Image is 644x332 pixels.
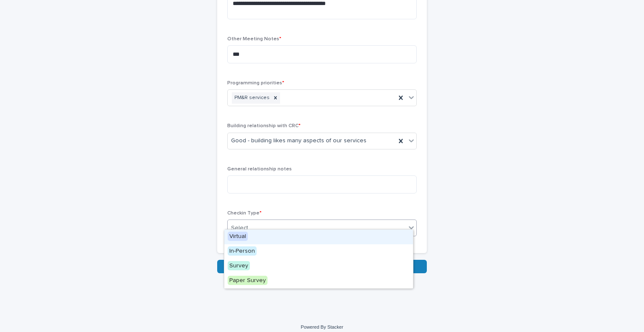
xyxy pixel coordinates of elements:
[224,259,413,274] div: Survey
[228,261,250,270] span: Survey
[227,123,301,128] span: Building relationship with CRC
[301,324,343,329] a: Powered By Stacker
[224,244,413,259] div: In-Person
[232,92,271,104] div: PM&R services
[224,274,413,288] div: Paper Survey
[227,37,281,42] span: Other Meeting Notes
[228,246,257,256] span: In-Person
[224,230,413,244] div: Virtual
[228,232,248,241] span: Virtual
[217,260,427,273] button: Save
[228,276,267,285] span: Paper Survey
[231,136,366,145] span: Good - building likes many aspects of our services
[227,81,284,86] span: Programming priorities
[227,211,262,216] span: Checkin Type
[227,167,292,172] span: General relationship notes
[231,224,252,233] div: Select...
